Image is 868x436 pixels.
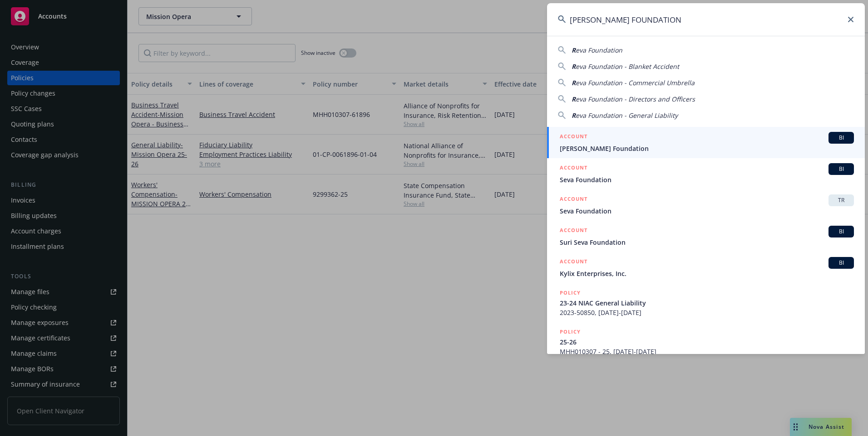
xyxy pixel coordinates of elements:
[560,347,854,356] span: MHH010307 - 25, [DATE]-[DATE]
[547,252,865,283] a: ACCOUNTBIKylix Enterprises, Inc.
[572,111,576,120] span: R
[576,111,678,120] span: eva Foundation - General Liability
[576,95,695,103] span: eva Foundation - Directors and Officers
[832,134,850,142] span: BI
[572,95,576,103] span: R
[560,194,587,205] h5: ACCOUNT
[547,158,865,189] a: ACCOUNTBISeva Foundation
[560,237,854,247] span: Suri Seva Foundation
[560,163,587,174] h5: ACCOUNT
[560,327,581,336] h5: POLICY
[547,3,865,36] input: Search...
[576,46,622,54] span: eva Foundation
[560,269,854,278] span: Kylix Enterprises, Inc.
[560,226,587,237] h5: ACCOUNT
[576,78,695,87] span: eva Foundation - Commercial Umbrella
[832,165,850,173] span: BI
[560,308,854,317] span: 2023-50850, [DATE]-[DATE]
[547,127,865,158] a: ACCOUNTBI[PERSON_NAME] Foundation
[572,78,576,87] span: R
[832,196,850,204] span: TR
[560,298,854,308] span: 23-24 NIAC General Liability
[560,337,854,347] span: 25-26
[547,283,865,322] a: POLICY23-24 NIAC General Liability2023-50850, [DATE]-[DATE]
[560,206,854,216] span: Seva Foundation
[560,175,854,184] span: Seva Foundation
[576,62,679,71] span: eva Foundation - Blanket Accident
[560,144,854,153] span: [PERSON_NAME] Foundation
[560,132,587,143] h5: ACCOUNT
[547,221,865,252] a: ACCOUNTBISuri Seva Foundation
[832,259,850,267] span: BI
[560,288,581,297] h5: POLICY
[547,322,865,361] a: POLICY25-26MHH010307 - 25, [DATE]-[DATE]
[560,257,587,268] h5: ACCOUNT
[572,62,576,71] span: R
[547,189,865,221] a: ACCOUNTTRSeva Foundation
[572,46,576,54] span: R
[832,228,850,236] span: BI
